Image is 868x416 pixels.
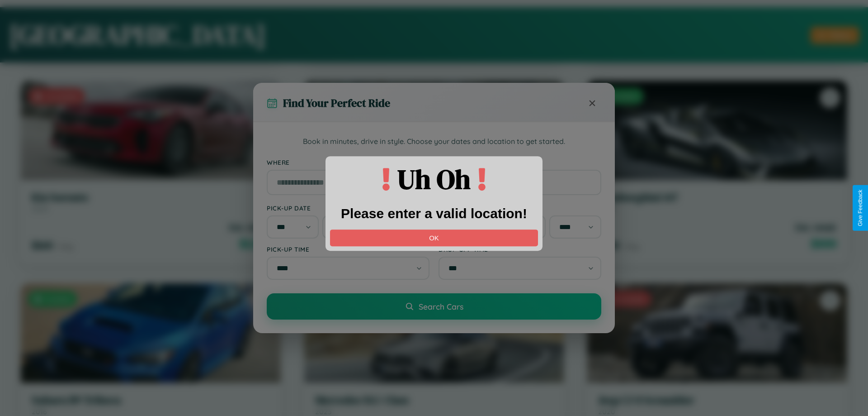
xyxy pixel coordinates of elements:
label: Where [267,158,601,166]
label: Drop-off Date [439,204,601,212]
h3: Find Your Perfect Ride [283,96,390,110]
label: Pick-up Time [267,245,429,253]
p: Book in minutes, drive in style. Choose your dates and location to get started. [267,136,601,148]
label: Pick-up Date [267,204,429,212]
label: Drop-off Time [439,245,601,253]
span: Search Cars [419,301,463,311]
